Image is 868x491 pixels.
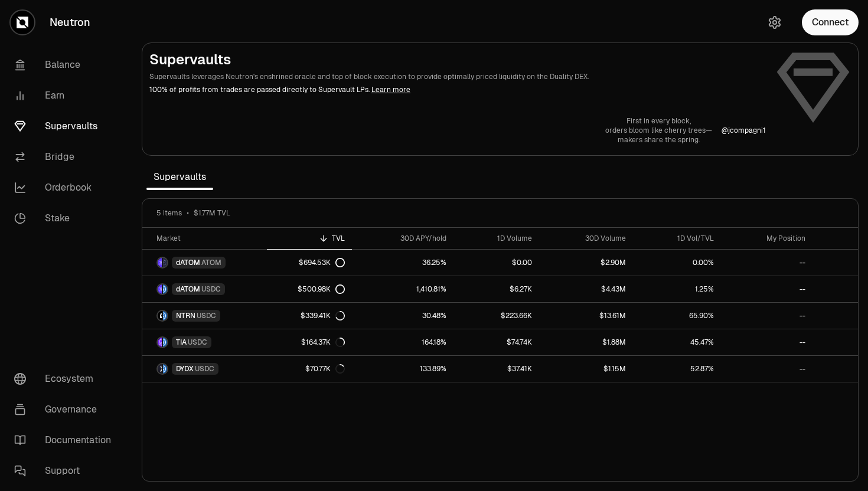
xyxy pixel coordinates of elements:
a: $1.15M [539,356,633,382]
a: Learn more [371,85,410,94]
a: NTRN LogoUSDC LogoNTRNUSDC [142,303,267,329]
a: Balance [5,50,128,80]
a: 164.18% [352,329,453,355]
a: First in every block,orders bloom like cherry trees—makers share the spring. [605,116,712,145]
a: -- [721,303,812,329]
a: 52.87% [633,356,721,382]
div: 1D Vol/TVL [640,234,714,243]
a: $13.61M [539,303,633,329]
a: $2.90M [539,250,633,276]
a: $1.88M [539,329,633,355]
a: $223.66K [453,303,539,329]
div: $500.98K [298,284,345,294]
img: DYDX Logo [158,364,162,374]
a: $164.37K [267,329,352,355]
img: ATOM Logo [163,258,167,267]
a: 30.48% [352,303,453,329]
a: Supervaults [5,111,128,142]
p: 100% of profits from trades are passed directly to Supervault LPs. [149,84,766,95]
span: TIA [176,338,187,347]
a: $500.98K [267,276,352,302]
a: $339.41K [267,303,352,329]
span: USDC [188,338,207,347]
a: @jcompagni1 [722,126,766,135]
span: USDC [201,284,221,294]
span: Supervaults [146,165,213,189]
a: 45.47% [633,329,721,355]
img: dATOM Logo [158,284,162,294]
div: 30D Volume [546,234,626,243]
p: makers share the spring. [605,135,712,145]
a: 1,410.81% [352,276,453,302]
a: 1.25% [633,276,721,302]
p: orders bloom like cherry trees— [605,126,712,135]
span: NTRN [176,311,195,320]
div: $694.53K [299,258,345,267]
a: TIA LogoUSDC LogoTIAUSDC [142,329,267,355]
div: 30D APY/hold [359,234,446,243]
span: 5 items [156,208,182,218]
a: dATOM LogoATOM LogodATOMATOM [142,250,267,276]
span: dATOM [176,258,200,267]
a: 133.89% [352,356,453,382]
a: Bridge [5,142,128,172]
a: 36.25% [352,250,453,276]
a: Ecosystem [5,364,128,394]
p: Supervaults leverages Neutron's enshrined oracle and top of block execution to provide optimally ... [149,71,766,82]
img: TIA Logo [158,338,162,347]
a: $4.43M [539,276,633,302]
img: dATOM Logo [158,258,162,267]
a: DYDX LogoUSDC LogoDYDXUSDC [142,356,267,382]
a: $74.74K [453,329,539,355]
a: Orderbook [5,172,128,203]
div: My Position [728,234,805,243]
span: DYDX [176,364,194,374]
a: -- [721,276,812,302]
a: $6.27K [453,276,539,302]
a: Documentation [5,425,128,456]
img: NTRN Logo [158,311,162,320]
span: USDC [195,364,214,374]
p: First in every block, [605,116,712,126]
div: $70.77K [305,364,345,374]
div: Market [156,234,260,243]
a: -- [721,250,812,276]
span: $1.77M TVL [194,208,230,218]
img: USDC Logo [163,364,167,374]
a: $0.00 [453,250,539,276]
span: USDC [197,311,216,320]
div: 1D Volume [461,234,532,243]
a: Stake [5,203,128,234]
a: $70.77K [267,356,352,382]
a: Governance [5,394,128,425]
a: Support [5,456,128,486]
div: TVL [274,234,345,243]
div: $339.41K [301,311,345,320]
a: $694.53K [267,250,352,276]
a: $37.41K [453,356,539,382]
span: ATOM [201,258,221,267]
button: Connect [802,9,859,35]
a: 0.00% [633,250,721,276]
span: dATOM [176,284,200,294]
a: dATOM LogoUSDC LogodATOMUSDC [142,276,267,302]
h2: Supervaults [149,50,766,69]
a: -- [721,329,812,355]
img: USDC Logo [163,284,167,294]
p: @ jcompagni1 [722,126,766,135]
a: Earn [5,80,128,111]
img: USDC Logo [163,338,167,347]
a: -- [721,356,812,382]
a: 65.90% [633,303,721,329]
div: $164.37K [301,338,345,347]
img: USDC Logo [163,311,167,320]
